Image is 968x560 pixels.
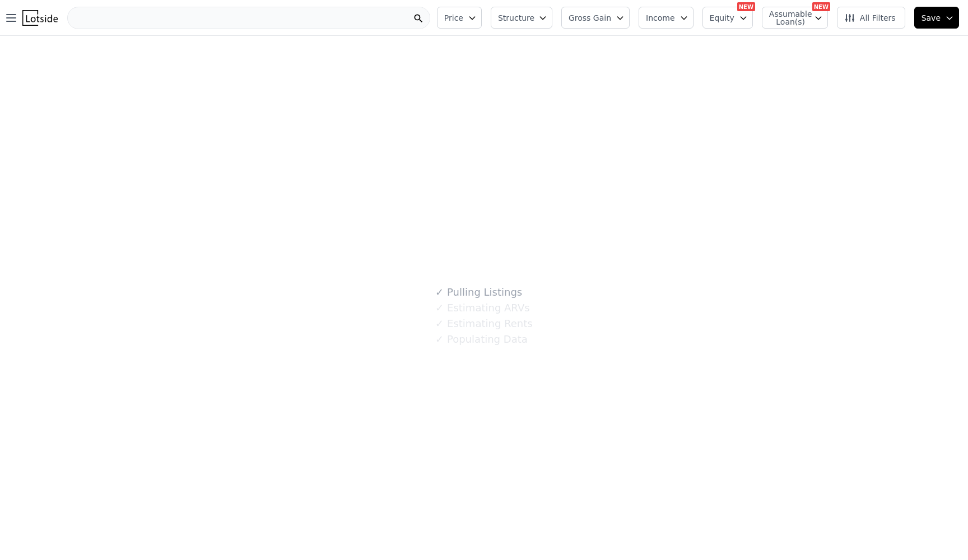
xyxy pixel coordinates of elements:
div: NEW [737,2,755,11]
span: Structure [498,12,534,24]
span: All Filters [844,12,896,24]
button: Equity [702,7,753,29]
span: ✓ [435,287,444,298]
div: NEW [812,2,830,11]
span: Assumable Loan(s) [769,10,805,26]
span: Equity [710,12,734,24]
button: Income [639,7,694,29]
button: Assumable Loan(s) [762,7,828,29]
div: Estimating ARVs [435,300,529,316]
span: ✓ [435,302,444,314]
span: Save [922,12,941,24]
div: Estimating Rents [435,316,532,332]
span: ✓ [435,334,444,345]
span: Gross Gain [569,12,611,24]
div: Populating Data [435,332,527,347]
span: Income [646,12,675,24]
button: Gross Gain [561,7,630,29]
button: Price [437,7,482,29]
button: Structure [491,7,552,29]
button: Save [914,7,959,29]
span: ✓ [435,318,444,329]
button: All Filters [837,7,905,29]
div: Pulling Listings [435,284,522,300]
span: Price [444,12,463,24]
img: Lotside [22,10,58,26]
